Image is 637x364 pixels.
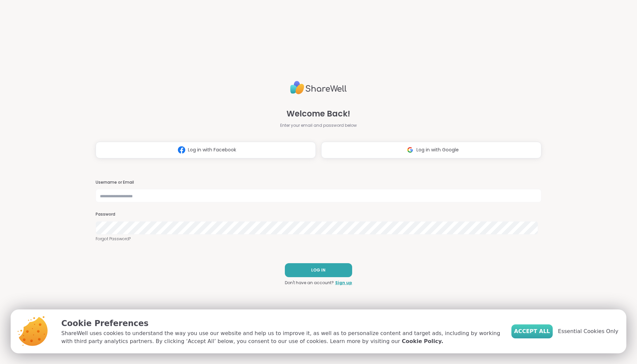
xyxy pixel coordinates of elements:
[188,146,236,153] span: Log in with Facebook
[558,327,618,335] span: Essential Cookies Only
[404,144,416,156] img: ShareWell Logomark
[175,144,188,156] img: ShareWell Logomark
[287,108,350,120] span: Welcome Back!
[280,122,357,128] span: Enter your email and password below
[511,324,553,338] button: Accept All
[96,142,316,158] button: Log in with Facebook
[311,267,325,273] span: LOG IN
[335,280,352,286] a: Sign up
[61,317,501,329] p: Cookie Preferences
[402,337,443,345] a: Cookie Policy.
[96,236,541,242] a: Forgot Password?
[285,263,352,277] button: LOG IN
[96,180,541,185] h3: Username or Email
[321,142,541,158] button: Log in with Google
[61,329,501,345] p: ShareWell uses cookies to understand the way you use our website and help us to improve it, as we...
[290,78,347,97] img: ShareWell Logo
[96,212,541,217] h3: Password
[285,280,334,286] span: Don't have an account?
[416,146,459,153] span: Log in with Google
[514,327,550,335] span: Accept All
